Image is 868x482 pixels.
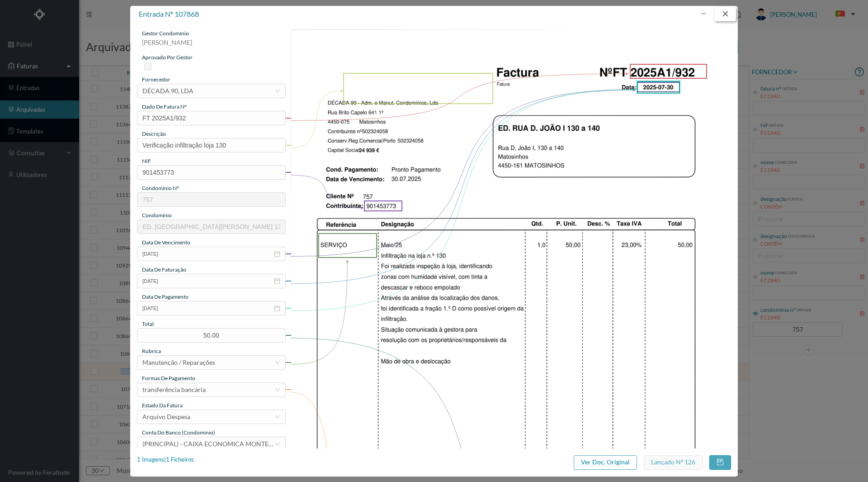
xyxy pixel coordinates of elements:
[275,387,280,392] i: icon: down
[275,441,280,447] i: icon: down
[142,157,151,164] span: NIF
[142,440,353,448] span: (PRINCIPAL) - CAIXA ECONOMICA MONTEPIO GERAL ([FINANCIAL_ID])
[574,455,637,470] button: Ver Doc. Original
[828,7,859,22] button: PT
[142,30,189,37] span: gestor condomínio
[142,84,193,98] div: DÉCADA 90, LDA
[142,383,206,396] div: transferência bancária
[142,266,186,273] span: data de faturação
[142,320,154,327] span: total
[142,356,215,369] div: Manutenção / Reparações
[274,278,280,284] i: icon: calendar
[274,251,280,257] i: icon: calendar
[644,455,703,470] button: Lançado nº 126
[142,293,189,300] span: data de pagamento
[142,54,193,61] span: aprovado por gestor
[137,455,194,464] div: 1 Imagens | 1 Ficheiros
[139,10,199,18] span: entrada nº 107868
[142,348,161,354] span: rubrica
[142,375,195,382] span: Formas de Pagamento
[142,410,190,424] div: Arquivo Despesa
[274,305,280,311] i: icon: calendar
[275,360,280,365] i: icon: down
[275,88,280,94] i: icon: down
[142,212,172,219] span: condomínio
[142,239,190,246] span: data de vencimento
[275,414,280,420] i: icon: down
[137,38,286,53] div: [PERSON_NAME]
[142,103,187,110] span: dado de fatura nº
[142,429,215,436] span: conta do banco (condominio)
[142,130,166,137] span: descrição
[142,185,179,191] span: condomínio nº
[142,76,170,83] span: fornecedor
[142,402,183,409] span: estado da fatura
